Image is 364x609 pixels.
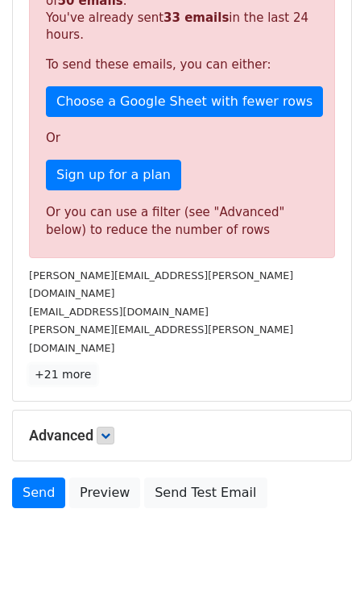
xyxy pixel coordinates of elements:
small: [EMAIL_ADDRESS][DOMAIN_NAME] [29,306,209,318]
h5: Advanced [29,427,335,444]
a: +21 more [29,365,97,385]
a: Send [12,478,65,508]
a: Choose a Google Sheet with fewer rows [46,86,323,117]
div: Widget de chat [283,532,364,609]
a: Preview [69,478,140,508]
a: Send Test Email [144,478,267,508]
strong: 33 emails [163,10,229,25]
a: Sign up for a plan [46,160,181,190]
iframe: Chat Widget [283,532,364,609]
small: [PERSON_NAME][EMAIL_ADDRESS][PERSON_NAME][DOMAIN_NAME] [29,269,293,300]
p: To send these emails, you can either: [46,56,318,73]
small: [PERSON_NAME][EMAIL_ADDRESS][PERSON_NAME][DOMAIN_NAME] [29,323,293,354]
div: Or you can use a filter (see "Advanced" below) to reduce the number of rows [46,203,318,240]
p: Or [46,130,318,147]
